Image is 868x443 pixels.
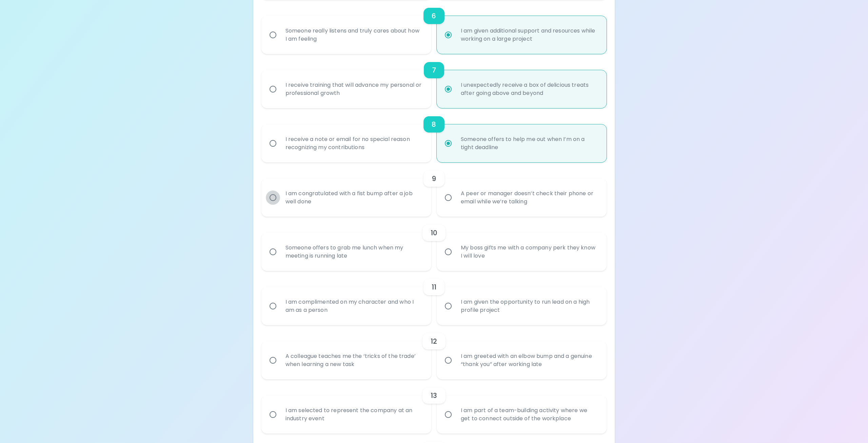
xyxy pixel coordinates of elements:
div: A colleague teaches me the ‘tricks of the trade’ when learning a new task [280,344,428,377]
div: I am congratulated with a fist bump after a job well done [280,181,428,214]
div: choice-group-check [261,54,607,108]
div: I receive a note or email for no special reason recognizing my contributions [280,127,428,160]
div: I am complimented on my character and who I am as a person [280,290,428,322]
div: Someone offers to help me out when I’m on a tight deadline [455,127,603,160]
div: choice-group-check [261,379,607,434]
div: I am given the opportunity to run lead on a high profile project [455,290,603,322]
div: choice-group-check [261,108,607,162]
div: I unexpectedly receive a box of delicious treats after going above and beyond [455,73,603,105]
h6: 13 [431,390,437,401]
h6: 9 [432,173,436,184]
h6: 12 [431,336,437,347]
h6: 8 [432,119,436,130]
div: A peer or manager doesn’t check their phone or email while we’re talking [455,181,603,214]
div: choice-group-check [261,271,607,325]
div: I am selected to represent the company at an industry event [280,398,428,431]
div: I am given additional support and resources while working on a large project [455,19,603,51]
h6: 6 [432,11,436,21]
h6: 10 [431,227,437,238]
div: choice-group-check [261,325,607,379]
div: My boss gifts me with a company perk they know I will love [455,236,603,268]
div: I am greeted with an elbow bump and a genuine “thank you” after working late [455,344,603,377]
div: choice-group-check [261,217,607,271]
div: Someone really listens and truly cares about how I am feeling [280,19,428,51]
div: Someone offers to grab me lunch when my meeting is running late [280,236,428,268]
div: I am part of a team-building activity where we get to connect outside of the workplace [455,398,603,431]
h6: 7 [432,65,436,76]
h6: 11 [432,282,436,293]
div: I receive training that will advance my personal or professional growth [280,73,428,105]
div: choice-group-check [261,162,607,217]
